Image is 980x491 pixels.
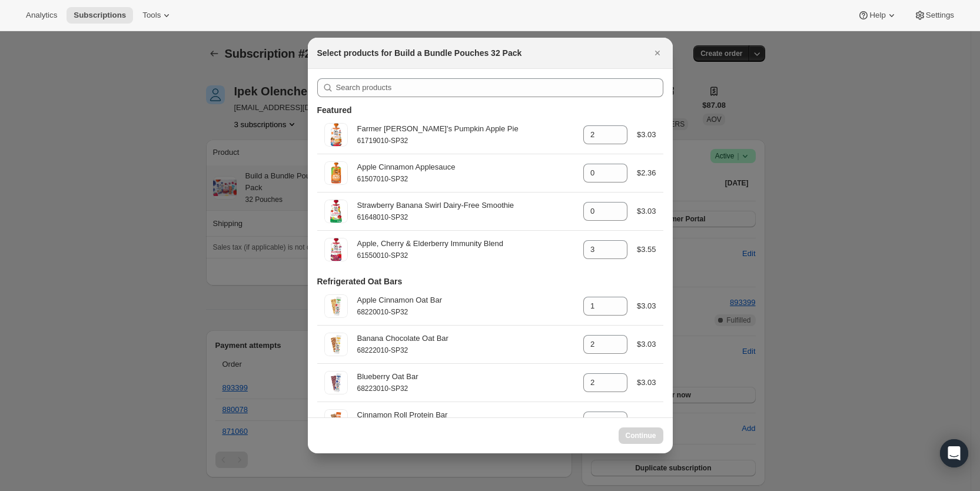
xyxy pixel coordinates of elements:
[357,137,408,145] small: 61719010-SP32
[940,439,968,467] div: Open Intercom Messenger
[317,47,522,59] h2: Select products for Build a Bundle Pouches 32 Pack
[135,7,180,24] button: Tools
[357,175,408,183] small: 61507010-SP32
[19,7,64,24] button: Analytics
[317,104,352,116] h3: Featured
[324,371,348,394] img: 68223010-SP32
[907,7,961,24] button: Settings
[324,333,348,356] img: 68222010-SP32
[637,129,656,141] div: $3.03
[637,377,656,389] div: $3.03
[637,300,656,312] div: $3.03
[67,7,133,24] button: Subscriptions
[357,294,574,306] div: Apple Cinnamon Oat Bar
[637,415,656,427] div: $3.03
[336,78,663,97] input: Search products
[357,161,574,173] div: Apple Cinnamon Applesauce
[637,244,656,256] div: $3.55
[637,339,656,350] div: $3.03
[324,161,348,185] img: 61507010-SP32
[324,409,348,433] img: 68226010-SP32
[324,238,348,261] img: 61550010-SP32
[317,276,403,287] h3: Refrigerated Oat Bars
[869,11,885,20] span: Help
[142,11,161,20] span: Tools
[357,123,574,135] div: Farmer [PERSON_NAME]'s Pumpkin Apple Pie
[357,333,574,344] div: Banana Chocolate Oat Bar
[357,213,408,221] small: 61648010-SP32
[649,45,666,61] button: Close
[357,384,408,393] small: 68223010-SP32
[637,205,656,217] div: $3.03
[926,11,954,20] span: Settings
[851,7,904,24] button: Help
[324,200,348,223] img: 61648010-SP32
[357,251,408,260] small: 61550010-SP32
[324,123,348,147] img: 61719010-SP32
[357,409,574,421] div: Cinnamon Roll Protein Bar
[357,346,408,354] small: 68222010-SP32
[357,200,574,211] div: Strawberry Banana Swirl Dairy-Free Smoothie
[357,371,574,383] div: Blueberry Oat Bar
[357,238,574,250] div: Apple, Cherry & Elderberry Immunity Blend
[357,308,408,316] small: 68220010-SP32
[637,167,656,179] div: $2.36
[324,294,348,318] img: 68220010-SP32
[26,11,57,20] span: Analytics
[74,11,126,20] span: Subscriptions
